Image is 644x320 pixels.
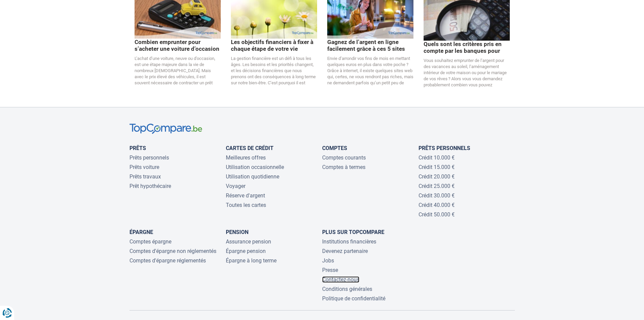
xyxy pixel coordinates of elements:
a: Prêt hypothécaire [129,183,171,189]
p: Les objectifs financiers à fixer à chaque étape de votre vie [231,39,317,52]
img: TopCompare [129,124,202,134]
a: Comptes à termes [322,164,365,170]
p: La gestion financière est un défi à tous les âges. Les besoins et les priorités changent, et les ... [231,56,317,86]
a: Conditions générales [322,286,372,292]
a: Réserve d'argent [226,192,265,199]
a: Plus sur TopCompare [322,229,384,235]
a: Prêts [129,145,146,151]
a: Prêts voiture [129,164,159,170]
p: Quels sont les critères pris en compte par les banques pour calculer votre crédit ? [424,41,510,54]
a: Crédit 30.000 € [419,192,455,199]
p: L’achat d’une voiture, neuve ou d’occasion, est une étape majeure dans la vie de nombreux [DEMOGR... [135,56,221,86]
a: Comptes [322,145,347,151]
a: Crédit 50.000 € [419,211,455,218]
a: Politique de confidentialité [322,295,385,302]
a: Quels sont les critères pris en compte par les banques pour calculer votre crédit ?Vous souhaitez... [424,15,510,88]
a: Comptes épargne [129,238,171,245]
a: Assurance pension [226,238,271,245]
p: Envie d’arrondir vos fins de mois en mettant quelques euros en plus dans votre poche ? Grâce à in... [327,56,413,86]
a: Comptes courants [322,154,366,161]
a: Prêts travaux [129,173,161,180]
a: Toutes les cartes [226,202,266,208]
a: Crédit 20.000 € [419,173,455,180]
a: Devenez partenaire [322,248,368,254]
a: Prêts personnels [129,154,169,161]
a: Contactez-nous [322,276,359,283]
a: Crédit 10.000 € [419,154,455,161]
a: Crédit 15.000 € [419,164,455,170]
p: Vous souhaitez emprunter de l’argent pour des vacances au soleil, l’aménagement intérieur de votr... [424,58,510,88]
a: Presse [322,267,338,273]
a: Utilisation occasionnelle [226,164,284,170]
a: Crédit 40.000 € [419,202,455,208]
a: Combien emprunter pour s’acheter une voiture d’occasion ?L’achat d’une voiture, neuve ou d’occasi... [135,14,221,86]
a: Gagnez de l’argent en ligne facilement grâce à ces 5 sites internetEnvie d’arrondir vos fins de m... [327,14,413,86]
a: Crédit 25.000 € [419,183,455,189]
a: Épargne à long terme [226,257,277,264]
a: Meilleures offres [226,154,266,161]
a: Comptes d'épargne réglementés [129,257,206,264]
p: Gagnez de l’argent en ligne facilement grâce à ces 5 sites internet [327,39,413,52]
a: Cartes de Crédit [226,145,273,151]
p: Combien emprunter pour s’acheter une voiture d’occasion ? [135,39,221,52]
a: Institutions financières [322,238,376,245]
a: Épargne pension [226,248,266,254]
a: Voyager [226,183,245,189]
a: Prêts personnels [419,145,470,151]
a: Jobs [322,257,334,264]
a: Utilisation quotidienne [226,173,279,180]
a: Épargne [129,229,153,235]
a: Pension [226,229,248,235]
a: Les objectifs financiers à fixer à chaque étape de votre vieLa gestion financière est un défi à t... [231,14,317,86]
a: Comptes d'épargne non réglementés [129,248,216,254]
